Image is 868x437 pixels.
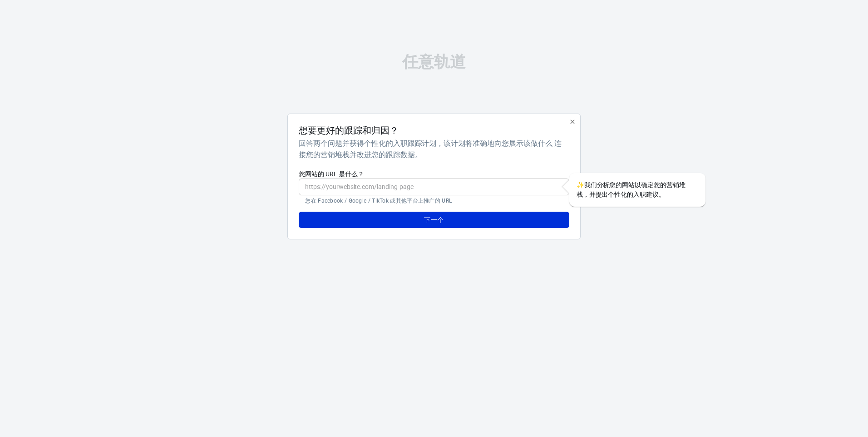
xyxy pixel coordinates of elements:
button: 下一个 [299,212,569,228]
h6: 回答两个问题并获得个性化的入职跟踪计划，该计划将准确地向您展示该做什么 连接您的营销堆栈并改进您的跟踪数据。 [299,138,565,160]
h4: 想要更好的跟踪和归因？ [299,125,398,136]
div: 任意轨道 [207,54,661,70]
div: 我们分析您的网站以确定您的营销堆栈，并提出个性化的入职建议。 [569,173,705,207]
font: 下一个 [424,214,444,226]
span: 火花 [577,181,584,189]
label: 您网站的 URL 是什么？ [299,169,569,179]
p: 您在 Facebook / Google / TikTok 或其他平台上推广的 URL [305,197,562,204]
input: https://yourwebsite.com/landing-page [299,179,569,195]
